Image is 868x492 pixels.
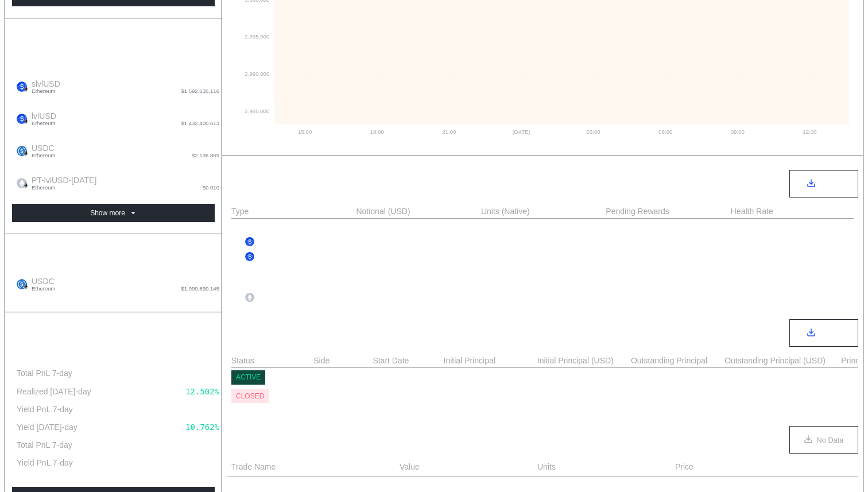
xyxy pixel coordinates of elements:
[245,237,254,246] img: lvlusd-logo.png
[236,392,264,400] div: CLOSED
[32,88,60,94] span: Ethereum
[313,389,371,403] div: Borrower
[171,368,219,378] div: -1,220.106
[631,356,723,365] div: Outstanding Principal
[32,185,96,191] span: Ethereum
[820,180,841,188] span: Export
[231,327,263,340] div: Loans
[789,319,858,347] button: Export
[231,221,354,233] div: Curve slvlUSD/lvlUSD Mainnet
[32,286,56,292] span: Ethereum
[23,118,29,124] img: svg+xml,%3c
[27,111,56,126] span: lvlUSD
[356,293,380,302] div: 0.010
[231,207,249,216] div: Type
[606,207,669,216] div: Pending Rewards
[373,356,441,365] div: Start Date
[245,293,324,303] div: PT-lvlUSD-[DATE]
[537,373,600,382] div: 1,999,890.145
[27,176,96,191] span: PT-lvlUSD-[DATE]
[17,404,73,414] div: Yield PnL 7-day
[803,129,816,135] text: 12:00
[12,246,215,268] div: Aggregate Debt
[400,461,420,473] span: Value
[171,458,219,468] div: -1,008.712
[90,209,125,217] div: Show more
[537,356,629,365] div: Initial Principal (USD)
[171,440,219,450] div: -1,220.106
[370,129,384,135] text: 18:00
[231,461,276,473] span: Trade Name
[32,121,56,126] span: Ethereum
[17,458,73,468] div: Yield PnL 7-day
[17,178,27,188] img: empty-token.png
[820,329,841,338] span: Export
[17,146,27,156] img: usdc.png
[481,293,505,302] div: 0.010
[724,373,788,382] div: 1,999,890.145
[245,71,269,77] text: 2,990,000
[181,286,219,292] span: $1,999,890.145
[481,268,604,288] div: -
[356,237,419,246] div: 1,432,399.764
[444,392,497,401] div: 250,000.000
[236,373,261,381] div: ACTIVE
[203,185,219,191] span: $0.010
[231,177,296,191] div: DeFi Metrics
[481,207,530,216] div: Units (Native)
[731,129,745,135] text: 09:00
[12,30,215,52] div: Account Balance
[231,433,305,447] div: OTC Positions
[12,52,215,71] div: Aggregate Balances
[12,324,215,346] div: Realized Performance
[23,183,29,188] img: svg+xml,%3c
[481,237,544,246] div: 1,431,872.251
[444,373,507,382] div: 2,000,000.000
[442,129,456,135] text: 21:00
[156,79,219,89] div: 1,461,018.509
[313,356,371,365] div: Side
[245,33,269,40] text: 2,995,000
[481,252,544,261] div: 1,461,018.509
[513,129,530,135] text: [DATE]
[23,284,29,289] img: svg+xml,%3c
[192,153,219,158] span: $2,136.869
[631,373,694,382] div: 2,000,000.000
[12,346,215,365] div: Total Account Performance
[731,207,773,216] div: Health Rate
[481,221,604,233] div: -
[181,121,219,126] span: $1,432,400.613
[23,150,29,156] img: svg+xml,%3c
[231,356,312,365] div: Status
[631,389,723,403] div: -
[17,82,27,92] img: lvlusd-logo.png
[373,370,441,384] div: [DATE]
[12,204,215,222] button: Show more
[789,170,858,197] button: Export
[356,252,419,261] div: 1,592,635.116
[17,422,77,432] div: Yield [DATE]-day
[245,293,254,302] img: empty-token.png
[444,356,536,365] div: Initial Principal
[17,368,72,378] div: Total PnL 7-day
[587,129,600,135] text: 03:00
[245,108,269,114] text: 2,985,000
[675,461,693,473] span: Price
[27,277,56,292] span: USDC
[537,461,556,473] span: Units
[176,144,219,153] div: 2,136.987
[313,370,371,384] div: Borrower
[245,237,284,247] div: lvlUSD
[724,389,839,403] div: -
[195,176,219,185] div: 0.010
[23,86,29,92] img: svg+xml,%3c
[156,111,219,121] div: 1,431,873.100
[27,79,60,94] span: slvlUSD
[231,268,354,288] div: Pendle PT lvlUSD 29052025 MAINNET
[156,277,219,286] div: 2,000,000.000
[245,252,254,261] img: lvlusd-logo.png
[356,222,419,231] div: 3,025,034.879
[356,273,380,282] div: 0.010
[245,252,288,262] div: slvlUSD
[356,207,410,216] div: Notional (USD)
